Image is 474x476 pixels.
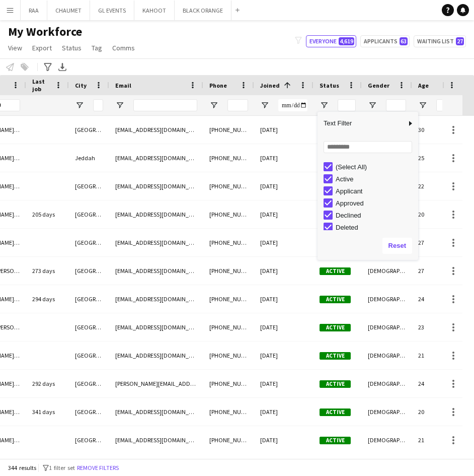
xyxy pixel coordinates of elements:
[32,78,51,93] span: Last job
[69,144,109,172] div: Jeddah
[109,200,203,228] div: [EMAIL_ADDRESS][DOMAIN_NAME]
[368,82,389,89] span: Gender
[28,41,56,54] a: Export
[75,101,84,110] button: Open Filter Menu
[203,398,254,426] div: [PHONE_NUMBER]
[436,99,459,111] input: Age Filter Input
[414,35,466,47] button: Waiting list27
[362,313,412,341] div: [DEMOGRAPHIC_DATA]
[109,398,203,426] div: [EMAIL_ADDRESS][DOMAIN_NAME]
[69,229,109,256] div: [GEOGRAPHIC_DATA]
[418,82,429,89] span: Age
[69,285,109,313] div: [GEOGRAPHIC_DATA]
[69,342,109,369] div: [GEOGRAPHIC_DATA]
[418,101,427,110] button: Open Filter Menu
[412,116,465,144] div: 30
[69,116,109,144] div: [GEOGRAPHIC_DATA]
[8,24,82,39] span: My Workforce
[254,257,313,285] div: [DATE]
[49,464,75,471] span: 1 filter set
[260,101,269,110] button: Open Filter Menu
[69,172,109,200] div: [GEOGRAPHIC_DATA]
[56,61,68,73] app-action-btn: Export XLSX
[336,224,415,231] div: Deleted
[109,285,203,313] div: [EMAIL_ADDRESS][DOMAIN_NAME]
[320,82,339,89] span: Status
[362,426,412,454] div: [DEMOGRAPHIC_DATA]
[320,437,351,444] span: Active
[254,313,313,341] div: [DATE]
[75,462,121,473] button: Remove filters
[412,144,465,172] div: 25
[318,115,406,132] span: Text Filter
[320,267,351,275] span: Active
[412,172,465,200] div: 22
[456,37,464,45] span: 27
[26,200,69,228] div: 205 days
[254,116,313,144] div: [DATE]
[8,43,22,52] span: View
[339,37,354,45] span: 4,619
[109,116,203,144] div: [EMAIL_ADDRESS][DOMAIN_NAME]
[400,37,408,45] span: 63
[69,398,109,426] div: [GEOGRAPHIC_DATA]
[203,342,254,369] div: [PHONE_NUMBER]
[336,199,415,207] div: Approved
[412,229,465,256] div: 27
[412,313,465,341] div: 23
[109,229,203,256] div: [EMAIL_ADDRESS][DOMAIN_NAME]
[26,285,69,313] div: 294 days
[362,398,412,426] div: [DEMOGRAPHIC_DATA]
[109,342,203,369] div: [EMAIL_ADDRESS][DOMAIN_NAME]
[318,112,418,260] div: Column Filter
[254,370,313,397] div: [DATE]
[278,99,307,111] input: Joined Filter Input
[75,82,87,89] span: City
[109,257,203,285] div: [EMAIL_ADDRESS][DOMAIN_NAME]
[412,426,465,454] div: 21
[412,200,465,228] div: 20
[109,426,203,454] div: [EMAIL_ADDRESS][DOMAIN_NAME]
[254,398,313,426] div: [DATE]
[203,257,254,285] div: [PHONE_NUMBER]
[26,398,69,426] div: 341 days
[412,257,465,285] div: 27
[69,426,109,454] div: [GEOGRAPHIC_DATA]
[21,1,47,20] button: RAA
[360,35,410,47] button: Applicants63
[412,342,465,369] div: 21
[320,296,351,303] span: Active
[336,187,415,195] div: Applicant
[133,99,197,111] input: Email Filter Input
[336,212,415,219] div: Declined
[69,370,109,397] div: [GEOGRAPHIC_DATA]
[338,99,356,111] input: Status Filter Input
[362,342,412,369] div: [DEMOGRAPHIC_DATA]
[26,370,69,397] div: 292 days
[203,313,254,341] div: [PHONE_NUMBER]
[203,172,254,200] div: [PHONE_NUMBER]
[93,99,103,111] input: City Filter Input
[47,1,90,20] button: CHAUMET
[382,238,412,254] button: Reset
[362,257,412,285] div: [DEMOGRAPHIC_DATA]
[254,229,313,256] div: [DATE]
[109,144,203,172] div: [EMAIL_ADDRESS][DOMAIN_NAME]
[227,99,248,111] input: Phone Filter Input
[203,144,254,172] div: [PHONE_NUMBER]
[92,43,102,52] span: Tag
[254,144,313,172] div: [DATE]
[4,41,26,54] a: View
[115,101,124,110] button: Open Filter Menu
[109,370,203,397] div: [PERSON_NAME][EMAIL_ADDRESS][DOMAIN_NAME]
[368,101,377,110] button: Open Filter Menu
[209,101,218,110] button: Open Filter Menu
[318,161,418,294] div: Filter List
[362,370,412,397] div: [DEMOGRAPHIC_DATA]
[58,41,86,54] a: Status
[386,99,406,111] input: Gender Filter Input
[109,313,203,341] div: [EMAIL_ADDRESS][DOMAIN_NAME]
[254,342,313,369] div: [DATE]
[203,200,254,228] div: [PHONE_NUMBER]
[203,370,254,397] div: [PHONE_NUMBER]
